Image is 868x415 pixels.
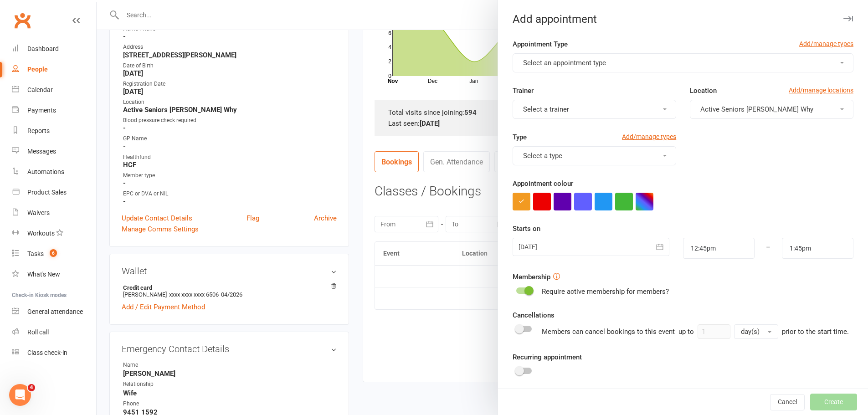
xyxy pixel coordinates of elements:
[513,39,568,50] label: Appointment Type
[754,238,782,259] div: –
[690,85,717,96] label: Location
[12,343,96,363] a: Class kiosk mode
[12,302,96,322] a: General attendance kiosk mode
[27,349,67,356] div: Class check-in
[523,105,569,113] span: Select a trainer
[513,146,676,165] button: Select a type
[9,384,31,406] iframe: Intercom live chat
[12,203,96,223] a: Waivers
[12,162,96,182] a: Automations
[27,127,50,134] div: Reports
[513,53,853,72] button: Select an appointment type
[12,322,96,343] a: Roll call
[11,9,34,32] a: Clubworx
[27,328,49,336] div: Roll call
[12,182,96,203] a: Product Sales
[27,209,50,216] div: Waivers
[12,80,96,100] a: Calendar
[622,132,676,142] a: Add/manage types
[27,168,64,175] div: Automations
[513,223,540,234] label: Starts on
[513,310,555,321] label: Cancellations
[513,178,573,189] label: Appointment colour
[12,223,96,244] a: Workouts
[12,264,96,285] a: What's New
[12,121,96,141] a: Reports
[542,286,669,297] div: Require active membership for members?
[542,324,849,339] div: Members can cancel bookings to this event
[27,148,56,155] div: Messages
[770,394,805,410] button: Cancel
[513,100,676,119] button: Select a trainer
[513,85,534,96] label: Trainer
[27,230,55,237] div: Workouts
[513,352,582,363] label: Recurring appointment
[12,141,96,162] a: Messages
[513,132,527,143] label: Type
[498,13,868,26] div: Add appointment
[12,100,96,121] a: Payments
[799,39,853,49] a: Add/manage types
[782,328,849,336] span: prior to the start time.
[513,272,550,282] label: Membership
[27,66,48,73] div: People
[523,152,562,160] span: Select a type
[523,59,606,67] span: Select an appointment type
[27,107,56,114] div: Payments
[27,189,67,196] div: Product Sales
[789,85,853,95] a: Add/manage locations
[12,244,96,264] a: Tasks 6
[27,86,53,93] div: Calendar
[734,324,778,339] button: day(s)
[27,271,60,278] div: What's New
[12,59,96,80] a: People
[678,324,778,339] div: up to
[27,45,59,52] div: Dashboard
[50,249,57,257] span: 6
[27,308,83,315] div: General attendance
[690,100,853,119] button: Active Seniors [PERSON_NAME] Why
[27,250,44,257] div: Tasks
[700,105,813,113] span: Active Seniors [PERSON_NAME] Why
[12,39,96,59] a: Dashboard
[28,384,35,391] span: 4
[741,328,760,336] span: day(s)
